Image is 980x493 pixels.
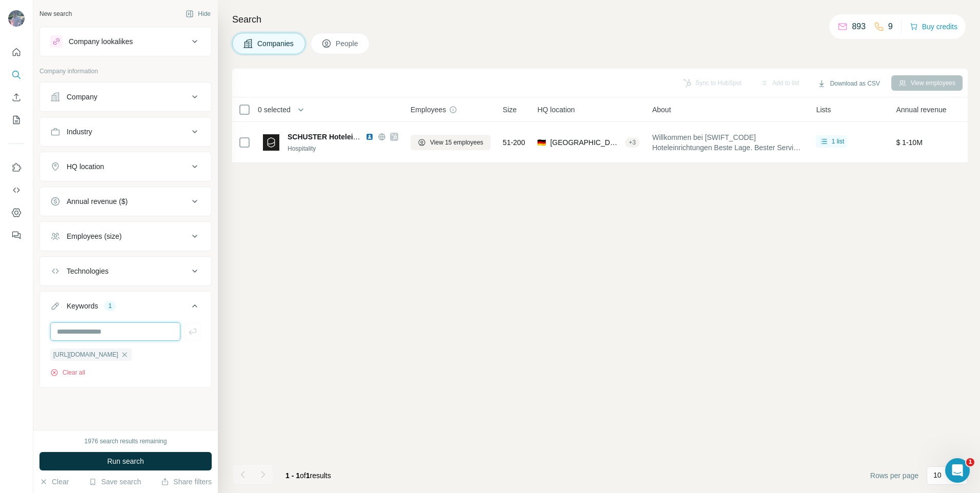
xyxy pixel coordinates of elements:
[652,105,671,115] span: About
[625,138,640,147] div: + 3
[8,66,25,84] button: Search
[40,189,211,214] button: Annual revenue ($)
[537,137,546,148] span: 🇩🇪
[40,154,211,179] button: HQ location
[652,132,804,153] span: Willkommen bei [SWIFT_CODE] Hoteleinrichtungen Beste Lage. Bester Service. Und eine Qualität, die...
[39,9,72,18] div: New search
[306,471,310,480] span: 1
[178,6,218,22] button: Hide
[107,456,144,466] span: Run search
[336,38,359,49] span: People
[8,10,25,27] img: Avatar
[257,38,295,49] span: Companies
[300,471,306,480] span: of
[67,266,109,276] div: Technologies
[263,134,279,151] img: Logo of SCHUSTER Hoteleinrichtungen
[8,88,25,107] button: Enrich CSV
[411,105,446,115] span: Employees
[8,181,25,199] button: Use Surfe API
[411,135,491,150] button: View 15 employees
[67,231,121,241] div: Employees (size)
[910,19,957,34] button: Buy credits
[430,138,483,147] span: View 15 employees
[67,127,92,137] div: Industry
[8,43,25,61] button: Quick start
[8,111,25,129] button: My lists
[67,196,128,207] div: Annual revenue ($)
[89,477,141,487] button: Save search
[67,92,97,102] div: Company
[258,105,291,115] span: 0 selected
[161,477,212,487] button: Share filters
[85,437,167,446] div: 1976 search results remaining
[288,133,394,141] span: SCHUSTER Hoteleinrichtungen
[104,301,116,311] div: 1
[40,224,211,249] button: Employees (size)
[365,133,374,141] img: LinkedIn logo
[8,203,25,222] button: Dashboard
[288,144,398,153] div: Hospitality
[285,471,331,480] span: results
[888,20,893,33] p: 9
[8,226,25,244] button: Feedback
[537,105,575,115] span: HQ location
[40,119,211,144] button: Industry
[503,137,525,148] span: 51-200
[8,158,25,177] button: Use Surfe on LinkedIn
[810,76,887,91] button: Download as CSV
[40,85,211,109] button: Company
[285,471,300,480] span: 1 - 1
[816,105,831,115] span: Lists
[67,161,104,172] div: HQ location
[67,301,98,311] div: Keywords
[550,137,620,148] span: [GEOGRAPHIC_DATA], [GEOGRAPHIC_DATA]
[53,350,118,359] span: [URL][DOMAIN_NAME]
[40,259,211,283] button: Technologies
[966,458,974,466] span: 1
[933,470,942,480] p: 10
[39,67,212,76] p: Company information
[896,105,946,115] span: Annual revenue
[40,29,211,54] button: Company lookalikes
[852,20,866,33] p: 893
[503,105,517,115] span: Size
[50,368,85,377] button: Clear all
[39,477,69,487] button: Clear
[40,294,211,322] button: Keywords1
[831,137,844,146] span: 1 list
[945,458,970,483] iframe: Intercom live chat
[870,470,918,481] span: Rows per page
[232,12,968,27] h4: Search
[896,138,922,147] span: $ 1-10M
[69,36,133,47] div: Company lookalikes
[39,452,212,470] button: Run search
